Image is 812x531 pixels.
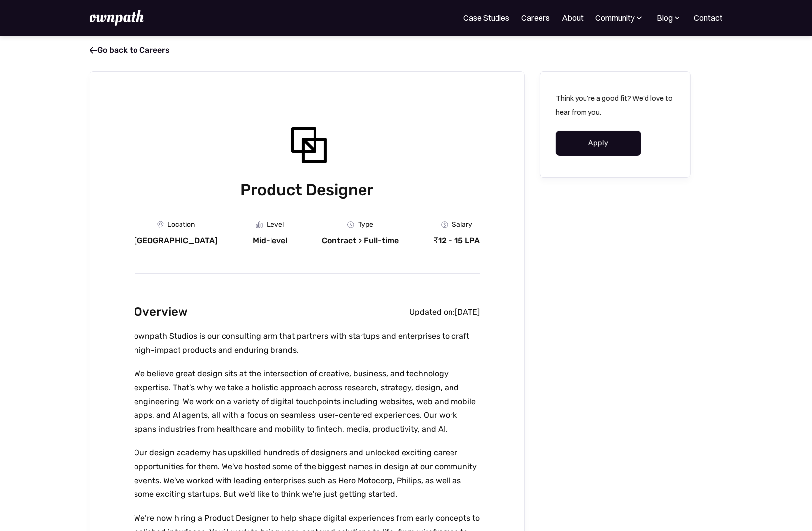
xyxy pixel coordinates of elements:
[463,12,509,24] a: Case Studies
[322,236,399,245] div: Contract > Full-time
[556,131,641,156] a: Apply
[157,221,164,229] img: Location Icon - Job Board X Webflow Template
[90,45,170,55] a: Go back to Careers
[452,221,472,229] div: Salary
[168,221,195,229] div: Location
[441,221,448,228] img: Money Icon - Job Board X Webflow Template
[135,302,188,322] h2: Overview
[595,12,634,24] div: Community
[253,236,287,245] div: Mid-level
[347,221,354,228] img: Clock Icon - Job Board X Webflow Template
[656,12,682,24] div: Blog
[455,307,480,317] div: [DATE]
[410,307,455,317] div: Updated on:
[135,178,480,201] h1: Product Designer
[556,91,675,119] p: Think you're a good fit? We'd love to hear from you.
[433,236,480,245] div: ₹12 - 15 LPA
[657,12,673,24] div: Blog
[135,236,218,245] div: [GEOGRAPHIC_DATA]
[521,12,550,24] a: Careers
[256,221,263,228] img: Graph Icon - Job Board X Webflow Template
[358,221,373,229] div: Type
[90,45,97,55] span: 
[562,12,584,24] a: About
[135,329,480,357] p: ownpath Studios is our consulting arm that partners with startups and enterprises to craft high-i...
[267,221,284,229] div: Level
[135,446,480,501] p: Our design academy has upskilled hundreds of designers and unlocked exciting career opportunities...
[135,367,480,436] p: We believe great design sits at the intersection of creative, business, and technology expertise....
[595,12,644,24] div: Community
[694,12,722,24] a: Contact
